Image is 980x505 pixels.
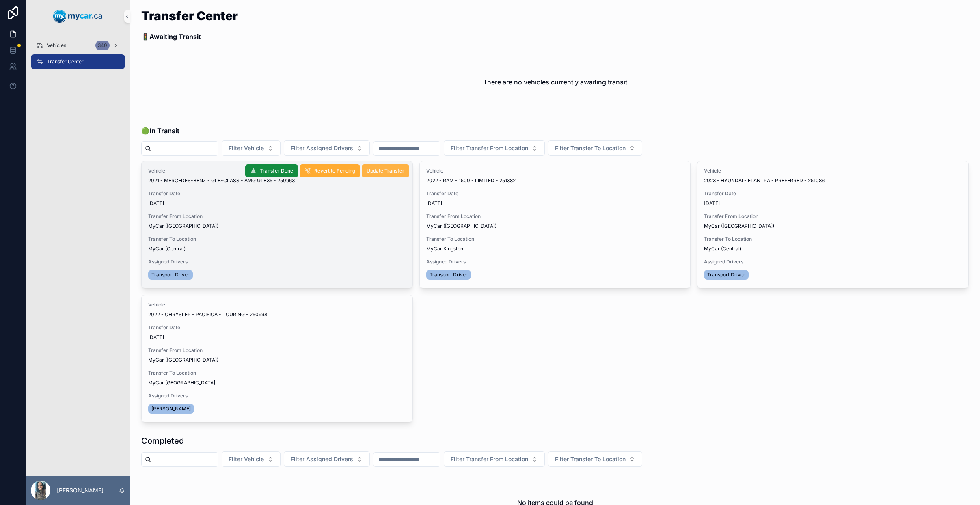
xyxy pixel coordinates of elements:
img: App logo [53,10,103,23]
span: Transfer To Location [704,236,962,242]
span: Filter Transfer From Location [451,144,528,152]
span: MyCar Kingston [426,246,463,252]
span: [DATE] [426,200,684,207]
span: 2021 - MERCEDES-BENZ - GLB-CLASS - AMG GLB35 - 250963 [148,177,295,184]
p: 🚦 [141,32,238,41]
button: Revert to Pending [300,164,360,177]
span: Assigned Drivers [148,259,406,265]
span: Vehicle [704,168,962,174]
a: Vehicle2023 - HYUNDAI - ELANTRA - PREFERRED - 251086Transfer Date[DATE]Transfer From LocationMyCa... [697,161,969,288]
h2: There are no vehicles currently awaiting transit [483,77,627,87]
span: Transfer Date [148,324,406,331]
button: Select Button [284,140,370,156]
span: Filter Vehicle [229,144,264,152]
span: MyCar ([GEOGRAPHIC_DATA]) [426,223,496,229]
span: [DATE] [148,334,406,341]
span: 2022 - CHRYSLER - PACIFICA - TOURING - 250998 [148,311,267,318]
span: Vehicles [47,42,66,49]
span: MyCar ([GEOGRAPHIC_DATA]) [704,223,774,229]
a: Transfer Center [31,54,125,69]
span: Transfer Done [260,168,293,174]
span: Transfer From Location [704,213,962,220]
span: Vehicle [426,168,684,174]
span: Filter Vehicle [229,455,264,463]
a: Vehicle2022 - CHRYSLER - PACIFICA - TOURING - 250998Transfer Date[DATE]Transfer From LocationMyCa... [141,295,413,422]
button: Select Button [548,451,642,467]
span: MyCar ([GEOGRAPHIC_DATA]) [148,357,218,363]
span: Transfer From Location [148,347,406,354]
span: Transfer Center [47,58,84,65]
span: 2023 - HYUNDAI - ELANTRA - PREFERRED - 251086 [704,177,825,184]
span: Assigned Drivers [704,259,962,265]
div: 340 [95,41,110,50]
button: Select Button [444,451,545,467]
span: MyCar [GEOGRAPHIC_DATA] [148,380,215,386]
span: Transport Driver [430,272,468,278]
span: Transfer To Location [148,370,406,376]
button: Select Button [548,140,642,156]
span: Assigned Drivers [426,259,684,265]
span: Transfer To Location [148,236,406,242]
span: 2022 - RAM - 1500 - LIMITED - 251382 [426,177,516,184]
p: [PERSON_NAME] [57,486,104,494]
span: MyCar (Central) [704,246,741,252]
span: Transfer To Location [426,236,684,242]
button: Select Button [444,140,545,156]
span: Transport Driver [151,272,190,278]
button: Transfer Done [245,164,298,177]
h1: Completed [141,435,184,447]
span: Update Transfer [367,168,404,174]
a: Vehicle2021 - MERCEDES-BENZ - GLB-CLASS - AMG GLB35 - 250963Transfer Date[DATE]Transfer From Loca... [141,161,413,288]
span: Revert to Pending [314,168,355,174]
span: Vehicle [148,168,406,174]
span: [DATE] [148,200,406,207]
span: Filter Transfer From Location [451,455,528,463]
span: [DATE] [704,200,962,207]
button: Select Button [284,451,370,467]
span: Transfer From Location [148,213,406,220]
span: Transport Driver [707,272,745,278]
strong: In Transit [149,127,179,135]
span: Filter Transfer To Location [555,144,626,152]
span: Filter Transfer To Location [555,455,626,463]
span: [PERSON_NAME] [151,406,191,412]
a: Vehicle2022 - RAM - 1500 - LIMITED - 251382Transfer Date[DATE]Transfer From LocationMyCar ([GEOGR... [419,161,691,288]
span: Transfer From Location [426,213,684,220]
span: Vehicle [148,302,406,308]
span: MyCar ([GEOGRAPHIC_DATA]) [148,223,218,229]
span: Transfer Date [426,190,684,197]
a: Vehicles340 [31,38,125,53]
button: Select Button [222,451,281,467]
span: Filter Assigned Drivers [291,455,353,463]
strong: Awaiting Transit [149,32,201,41]
span: Transfer Date [148,190,406,197]
span: 🟢 [141,126,179,136]
button: Update Transfer [362,164,409,177]
span: Assigned Drivers [148,393,406,399]
div: scrollable content [26,32,130,80]
span: MyCar (Central) [148,246,186,252]
span: Transfer Date [704,190,962,197]
span: Filter Assigned Drivers [291,144,353,152]
button: Select Button [222,140,281,156]
h1: Transfer Center [141,10,238,22]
